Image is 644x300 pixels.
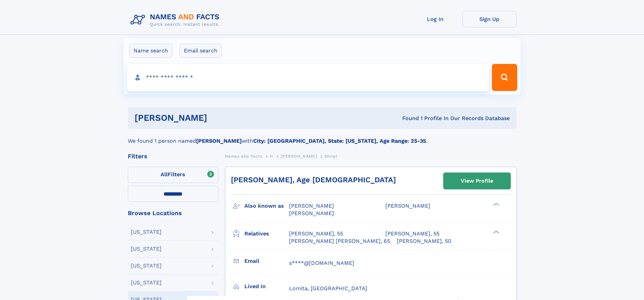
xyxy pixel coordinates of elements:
span: All [161,171,168,178]
a: [PERSON_NAME], 55 [385,230,439,237]
label: Filters [128,167,218,183]
span: Shinyl [325,154,338,159]
div: We found 1 person named with . [128,129,517,145]
label: Email search [180,44,222,58]
div: Browse Locations [128,210,218,216]
span: Lomita, [GEOGRAPHIC_DATA] [289,285,367,292]
a: H [270,152,273,160]
div: [US_STATE] [131,246,162,252]
div: [US_STATE] [131,263,162,269]
span: [PERSON_NAME] [289,203,334,209]
h1: [PERSON_NAME] [135,114,305,122]
b: City: [GEOGRAPHIC_DATA], State: [US_STATE], Age Range: 25-35 [253,138,426,144]
input: search input [127,64,489,91]
a: [PERSON_NAME], 55 [289,230,343,237]
div: ❯ [492,202,500,207]
span: H [270,154,273,159]
div: [US_STATE] [131,280,162,285]
div: Found 1 Profile In Our Records Database [305,115,510,122]
span: [PERSON_NAME] [289,210,334,216]
div: Filters [128,153,218,159]
a: [PERSON_NAME], 50 [397,237,451,245]
b: [PERSON_NAME] [196,138,242,144]
h3: Email [244,255,289,267]
label: Name search [129,44,172,58]
div: View Profile [461,173,493,189]
h3: Lived in [244,281,289,292]
h3: Relatives [244,228,289,239]
a: [PERSON_NAME] [PERSON_NAME], 65 [289,237,390,245]
a: Names and Facts [225,152,262,160]
a: Log In [408,11,462,27]
span: [PERSON_NAME] [385,203,430,209]
span: [PERSON_NAME] [281,154,317,159]
h3: Also known as [244,200,289,212]
img: Logo Names and Facts [128,11,225,29]
a: View Profile [444,173,510,189]
a: [PERSON_NAME], Age [DEMOGRAPHIC_DATA] [231,176,396,184]
div: ❯ [492,230,500,234]
a: [PERSON_NAME] [281,152,317,160]
button: Search Button [492,64,517,91]
div: [US_STATE] [131,229,162,235]
a: Sign Up [462,11,517,27]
